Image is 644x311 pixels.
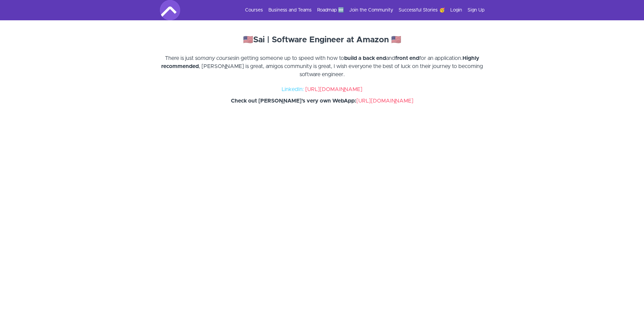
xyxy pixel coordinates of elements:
[391,36,401,44] strong: 🇺🇸
[356,98,413,104] a: [URL][DOMAIN_NAME]
[245,7,263,14] a: Courses
[419,55,462,61] span: for an application.
[317,7,344,14] a: Roadmap 🆕
[201,55,235,61] em: many courses
[349,7,393,14] a: Join the Community
[165,55,201,61] span: There is just so
[231,98,356,104] strong: Check out [PERSON_NAME]'s very own WebApp:
[253,36,389,44] strong: Sai | Software Engineer at Amazon
[395,55,419,61] strong: front end
[282,87,304,92] span: LinkedIn:
[235,55,344,61] span: in getting someone up to speed with how to
[268,7,312,14] a: Business and Teams
[199,64,483,77] span: , [PERSON_NAME] is great, amigos community is great, I wish everyone the best of luck on their jo...
[153,120,491,310] iframe: Video Player
[243,36,253,44] strong: 🇺🇸
[305,87,362,92] a: [URL][DOMAIN_NAME]
[399,7,445,14] a: Successful Stories 🥳
[450,7,462,14] a: Login
[386,55,395,61] span: and
[344,55,386,61] strong: build a back end
[468,7,484,14] a: Sign Up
